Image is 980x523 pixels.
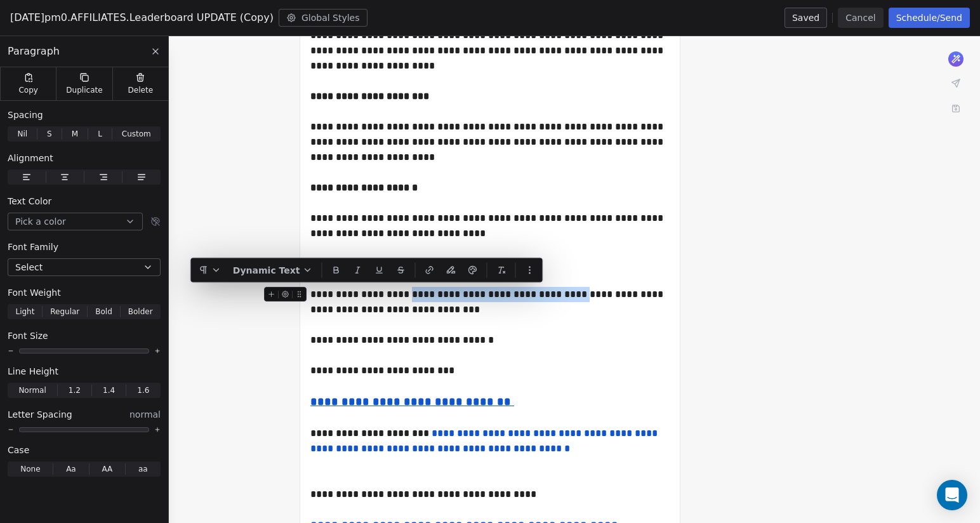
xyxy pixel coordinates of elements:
span: Font Size [8,329,48,342]
span: AA [102,463,112,475]
span: Custom [122,128,151,140]
button: Schedule/Send [889,8,970,28]
span: Copy [18,85,38,95]
span: None [20,463,40,475]
span: Font Weight [8,286,61,299]
button: Pick a color [8,213,143,230]
span: Alignment [8,152,53,164]
span: Duplicate [66,85,102,95]
span: [DATE]pm0.AFFILIATES.Leaderboard UPDATE (Copy) [10,10,274,25]
span: Text Color [8,195,51,208]
span: Bold [95,306,112,317]
span: Bolder [128,306,153,317]
button: Global Styles [279,9,367,27]
button: Dynamic Text [228,261,318,280]
span: Spacing [8,109,43,121]
button: Saved [785,8,827,28]
span: Nil [17,128,27,140]
span: Light [15,306,34,317]
span: 1.2 [69,385,81,396]
span: Select [15,261,43,274]
span: M [72,128,78,140]
span: L [98,128,102,140]
span: Line Height [8,365,58,378]
span: 1.4 [103,385,115,396]
span: Delete [128,85,154,95]
span: Font Family [8,241,58,253]
span: 1.6 [137,385,149,396]
span: Letter Spacing [8,408,72,421]
span: Case [8,444,29,456]
span: Aa [66,463,76,475]
span: aa [138,463,148,475]
button: Cancel [838,8,883,28]
span: S [47,128,52,140]
span: Paragraph [8,44,60,59]
span: normal [129,408,161,421]
span: Regular [50,306,79,317]
div: Open Intercom Messenger [937,480,967,510]
span: Normal [18,385,46,396]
